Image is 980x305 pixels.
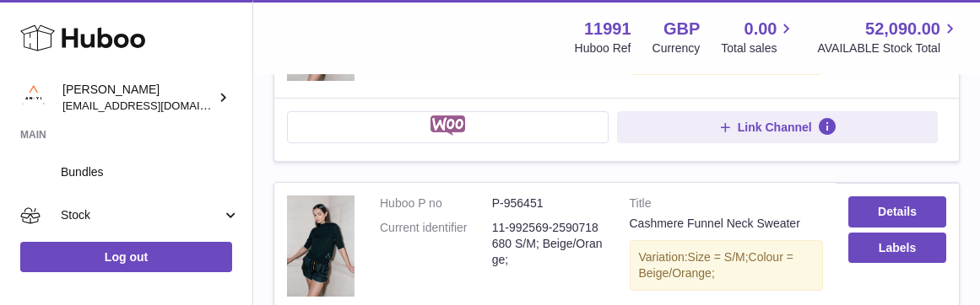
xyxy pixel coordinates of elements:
[380,220,492,268] dt: Current identifier
[817,18,960,56] a: 52,090.00 AVAILABLE Stock Total
[584,18,631,40] strong: 11991
[630,216,824,232] div: Cashmere Funnel Neck Sweater
[287,195,355,297] img: Cashmere Funnel Neck Sweater
[738,120,812,135] span: Link Channel
[848,196,946,227] a: Details
[20,85,46,110] img: info@an-y1.com
[630,240,824,291] div: Variation:
[848,233,946,263] button: Labels
[817,40,960,56] span: AVAILABLE Stock Total
[721,40,796,56] span: Total sales
[617,111,939,143] button: Link Channel
[492,195,604,211] dd: P-956451
[688,250,749,264] span: Size = S/M;
[62,82,214,114] div: [PERSON_NAME]
[380,195,492,211] dt: Huboo P no
[61,164,240,180] span: Bundles
[492,220,604,268] dd: 11-992569-2590718680 S/M; Beige/Orange;
[630,195,824,216] strong: Title
[744,18,777,40] span: 0.00
[61,207,222,223] span: Stock
[62,99,248,112] span: [EMAIL_ADDRESS][DOMAIN_NAME]
[663,18,700,40] strong: GBP
[652,40,701,56] div: Currency
[430,115,465,136] img: woocommerce-small.png
[20,242,232,272] a: Log out
[865,18,940,40] span: 52,090.00
[721,18,796,56] a: 0.00 Total sales
[575,40,631,56] div: Huboo Ref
